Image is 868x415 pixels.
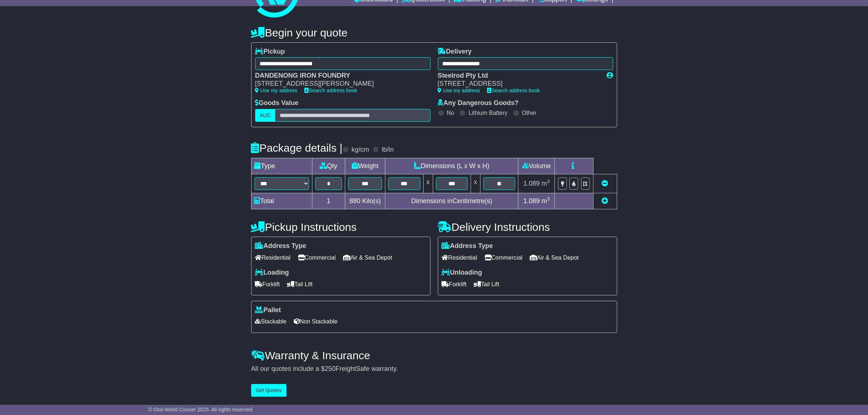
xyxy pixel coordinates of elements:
[345,193,385,209] td: Kilo(s)
[471,174,480,193] td: x
[438,99,519,107] label: Any Dangerous Goods?
[255,242,307,250] label: Address Type
[251,365,617,373] div: All our quotes include a $ FreightSafe warranty.
[423,174,433,193] td: x
[468,109,507,116] label: Lithium Battery
[343,252,392,263] span: Air & Sea Depot
[438,88,480,93] a: Use my address
[298,252,336,263] span: Commercial
[447,109,454,116] label: No
[442,269,482,277] label: Unloading
[255,99,299,107] label: Goods Value
[251,221,431,233] h4: Pickup Instructions
[547,179,550,184] sup: 3
[345,158,385,174] td: Weight
[251,142,343,154] h4: Package details |
[251,158,312,174] td: Type
[518,158,555,174] td: Volume
[442,242,493,250] label: Address Type
[255,48,285,56] label: Pickup
[351,146,369,154] label: kg/cm
[294,316,338,327] span: Non Stackable
[602,197,608,205] a: Add new item
[287,279,313,290] span: Tail Lift
[385,193,518,209] td: Dimensions in Centimetre(s)
[255,88,297,93] a: Use my address
[474,279,499,290] span: Tail Lift
[547,196,550,202] sup: 3
[438,80,600,88] div: [STREET_ADDRESS]
[255,269,289,277] label: Loading
[255,72,423,80] div: DANDENONG IRON FOUNDRY
[442,279,467,290] span: Forklift
[255,109,276,122] label: AUD
[251,193,312,209] td: Total
[305,88,357,93] a: Search address book
[438,221,617,233] h4: Delivery Instructions
[312,158,345,174] td: Qty
[542,197,550,205] span: m
[442,252,477,263] span: Residential
[325,365,336,372] span: 250
[255,279,280,290] span: Forklift
[255,306,281,314] label: Pallet
[350,197,361,205] span: 880
[148,407,254,412] span: © One World Courier 2025. All rights reserved.
[385,158,518,174] td: Dimensions (L x W x H)
[255,252,291,263] span: Residential
[523,197,540,205] span: 1.089
[251,27,617,39] h4: Begin your quote
[523,180,540,187] span: 1.089
[530,252,579,263] span: Air & Sea Depot
[382,146,394,154] label: lb/in
[312,193,345,209] td: 1
[251,349,617,361] h4: Warranty & Insurance
[484,252,522,263] span: Commercial
[255,80,423,88] div: [STREET_ADDRESS][PERSON_NAME]
[602,180,608,187] a: Remove this item
[438,72,600,80] div: Steelrod Pty Ltd
[542,180,550,187] span: m
[255,316,287,327] span: Stackable
[522,109,537,116] label: Other
[438,48,472,56] label: Delivery
[487,88,540,93] a: Search address book
[251,384,287,397] button: Get Quotes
